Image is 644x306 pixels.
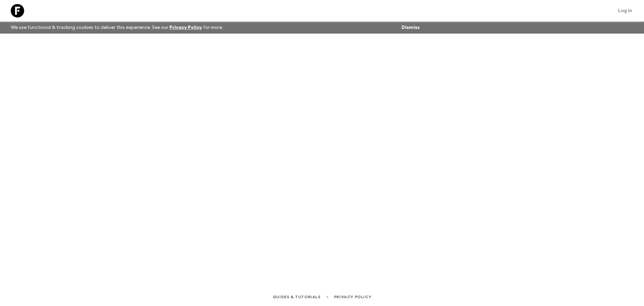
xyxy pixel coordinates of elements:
p: We use functional & tracking cookies to deliver this experience. See our for more. [8,21,226,34]
a: Privacy Policy [334,293,371,301]
button: Dismiss [400,23,421,32]
a: Log in [614,6,636,15]
a: Guides & Tutorials [273,293,321,301]
a: Privacy Policy [169,25,202,30]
